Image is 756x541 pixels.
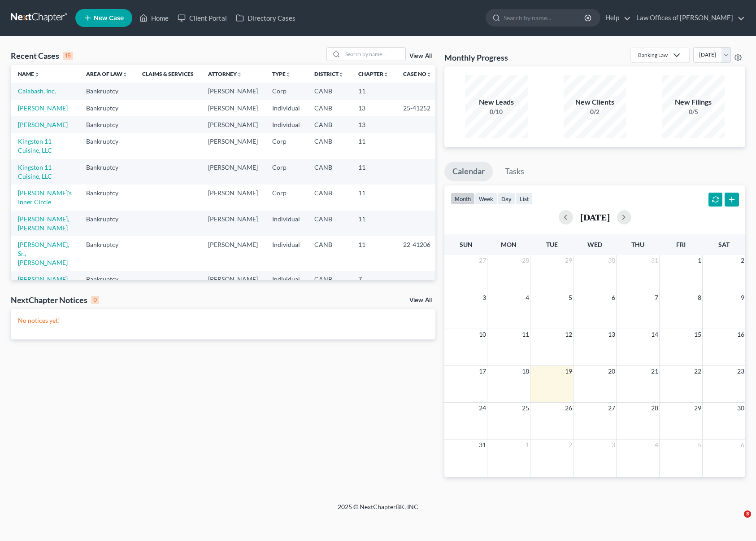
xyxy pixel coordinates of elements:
[580,212,610,222] h2: [DATE]
[564,366,573,377] span: 19
[693,403,702,413] span: 29
[478,403,487,413] span: 24
[265,236,307,271] td: Individual
[521,366,530,377] span: 18
[79,116,135,133] td: Bankruptcy
[265,133,307,159] td: Corp
[265,271,307,306] td: Individual
[444,162,493,181] a: Calendar
[307,236,351,271] td: CANB
[135,10,173,26] a: Home
[307,211,351,236] td: CANB
[525,440,530,450] span: 1
[201,159,265,185] td: [PERSON_NAME]
[307,100,351,116] td: CANB
[726,510,747,532] iframe: Intercom live chat
[265,116,307,133] td: Individual
[601,10,631,26] a: Help
[351,236,396,271] td: 11
[736,366,745,377] span: 23
[173,10,231,26] a: Client Portal
[478,255,487,266] span: 27
[478,440,487,450] span: 31
[86,70,128,77] a: Area of Lawunfold_more
[11,50,73,61] div: Recent Cases
[568,440,573,450] span: 2
[638,51,668,59] div: Banking Law
[521,403,530,413] span: 25
[201,236,265,271] td: [PERSON_NAME]
[307,159,351,185] td: CANB
[525,292,530,303] span: 4
[497,162,532,181] a: Tasks
[63,52,73,60] div: 15
[482,292,487,303] span: 3
[631,241,644,248] span: Thu
[201,116,265,133] td: [PERSON_NAME]
[314,70,344,77] a: Districtunfold_more
[693,329,702,340] span: 15
[444,52,508,63] h3: Monthly Progress
[611,440,616,450] span: 3
[286,72,291,77] i: unfold_more
[94,15,124,22] span: New Case
[339,72,344,77] i: unfold_more
[18,241,69,266] a: [PERSON_NAME], Sr., [PERSON_NAME]
[662,107,725,116] div: 0/5
[460,241,473,248] span: Sun
[607,403,616,413] span: 27
[650,403,659,413] span: 28
[736,403,745,413] span: 30
[654,292,659,303] span: 7
[79,211,135,236] td: Bankruptcy
[607,366,616,377] span: 20
[501,241,517,248] span: Mon
[521,255,530,266] span: 28
[697,292,702,303] span: 8
[18,137,52,154] a: Kingston 11 Cuisine, LLC
[18,70,39,77] a: Nameunfold_more
[650,366,659,377] span: 21
[18,215,69,232] a: [PERSON_NAME], [PERSON_NAME]
[740,255,745,266] span: 2
[307,271,351,306] td: CANB
[18,189,72,206] a: [PERSON_NAME]'s Inner Circle
[587,241,602,248] span: Wed
[564,403,573,413] span: 26
[122,502,634,519] div: 2025 © NextChapterBK, INC
[201,271,265,306] td: [PERSON_NAME]
[272,70,291,77] a: Typeunfold_more
[662,97,725,107] div: New Filings
[396,100,439,116] td: 25-41252
[18,163,52,180] a: Kingston 11 Cuisine, LLC
[521,329,530,340] span: 11
[201,211,265,236] td: [PERSON_NAME]
[607,329,616,340] span: 13
[265,211,307,236] td: Individual
[478,366,487,377] span: 17
[497,193,516,205] button: day
[358,70,389,77] a: Chapterunfold_more
[135,65,201,83] th: Claims & Services
[343,48,405,61] input: Search by name...
[18,316,428,325] p: No notices yet!
[265,83,307,99] td: Corp
[426,72,432,77] i: unfold_more
[564,97,626,107] div: New Clients
[351,159,396,185] td: 11
[351,116,396,133] td: 13
[351,83,396,99] td: 11
[744,510,751,518] span: 3
[18,121,68,128] a: [PERSON_NAME]
[676,241,686,248] span: Fri
[736,329,745,340] span: 16
[237,72,242,77] i: unfold_more
[351,211,396,236] td: 11
[351,271,396,306] td: 7
[516,193,533,205] button: list
[451,193,475,205] button: month
[650,255,659,266] span: 31
[79,133,135,159] td: Bankruptcy
[546,241,558,248] span: Tue
[740,440,745,450] span: 6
